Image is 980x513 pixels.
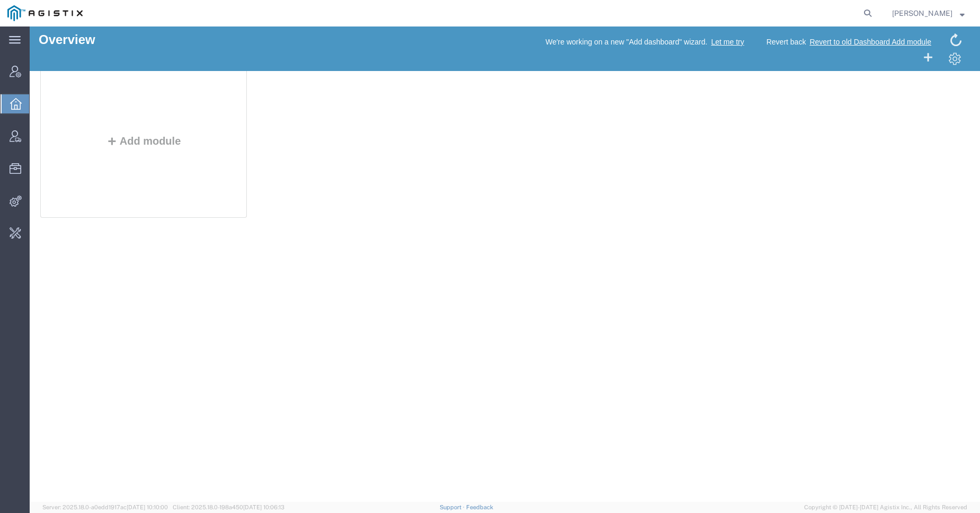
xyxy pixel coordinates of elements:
[892,7,965,20] button: [PERSON_NAME]
[74,109,155,120] button: Add module
[466,504,493,510] a: Feedback
[127,504,168,510] span: [DATE] 10:10:00
[804,503,967,512] span: Copyright © [DATE]-[DATE] Agistix Inc., All Rights Reserved
[7,5,83,21] img: logo
[243,504,284,510] span: [DATE] 10:06:13
[30,26,980,502] iframe: FS Legacy Container
[892,7,952,19] span: Yaroslav Kernytskyi
[42,504,168,510] span: Server: 2025.18.0-a0edd1917ac
[440,504,466,510] a: Support
[173,504,284,510] span: Client: 2025.18.0-198a450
